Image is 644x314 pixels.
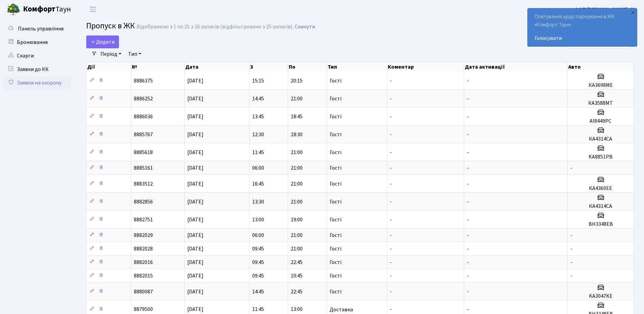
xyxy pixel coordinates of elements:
span: 21:00 [291,245,303,252]
th: Тип [327,62,387,72]
span: 8886036 [134,113,153,120]
span: - [467,131,469,138]
span: [DATE] [187,131,204,138]
span: - [570,164,572,172]
span: Таун [23,4,71,15]
b: ФОП [PERSON_NAME]. Н. [574,6,636,13]
span: 09:45 [252,259,264,266]
span: 21:00 [291,198,303,206]
span: 06:00 [252,164,264,172]
th: Дата [185,62,249,72]
a: Тип [125,48,144,60]
span: 21:00 [291,232,303,239]
span: 8883512 [134,180,153,188]
span: 8882028 [134,245,153,252]
span: Гості [330,165,341,171]
span: - [390,216,392,223]
span: 21:00 [291,149,303,156]
span: - [467,95,469,102]
span: Гості [330,273,341,279]
span: - [570,259,572,266]
span: 16:45 [252,180,264,188]
span: 8885767 [134,131,153,138]
h5: KA3047KE [570,293,631,299]
span: 8882751 [134,216,153,223]
span: 13:00 [252,216,264,223]
span: 09:45 [252,272,264,280]
span: 09:45 [252,245,264,252]
a: Період [98,48,124,60]
span: - [390,259,392,266]
span: Гості [330,132,341,137]
span: 13:45 [252,113,264,120]
span: - [570,272,572,280]
h5: ВН3348ЕВ [570,221,631,227]
span: - [467,259,469,266]
span: 12:30 [252,131,264,138]
span: 8882016 [134,259,153,266]
span: 18:30 [291,131,303,138]
h5: КА4314СА [570,203,631,210]
span: Гості [330,260,341,265]
a: Панель управління [3,22,71,35]
th: По [288,62,327,72]
span: 13:30 [252,198,264,206]
a: Скинути [295,24,315,30]
span: - [390,149,392,156]
span: 22:45 [291,288,303,295]
span: - [467,180,469,188]
span: 8880087 [134,288,153,295]
a: Бронювання [3,35,71,49]
span: 06:00 [252,232,264,239]
span: - [390,306,392,313]
span: 21:00 [291,180,303,188]
span: Гості [330,217,341,222]
span: - [467,272,469,280]
span: Гості [330,199,341,204]
span: Гості [330,181,341,187]
span: 14:45 [252,95,264,102]
span: - [390,113,392,120]
span: 8885161 [134,164,153,172]
span: 20:15 [291,77,303,84]
span: Гості [330,96,341,101]
h5: КА3698МЕ [570,82,631,89]
h5: КА3588МТ [570,100,631,106]
div: × [629,9,636,16]
span: - [467,198,469,206]
span: 8886375 [134,77,153,84]
span: 8882856 [134,198,153,206]
a: Скарги [3,49,71,63]
th: Дії [87,62,131,72]
span: Гості [330,78,341,83]
span: 8882029 [134,232,153,239]
span: 11:45 [252,149,264,156]
span: - [390,272,392,280]
span: [DATE] [187,306,204,313]
span: - [467,113,469,120]
span: 8882015 [134,272,153,280]
span: Гості [330,150,341,155]
h5: АІ8449РС [570,118,631,124]
th: З [249,62,288,72]
span: [DATE] [187,164,204,172]
a: Додати [86,35,119,48]
a: Заявки до КК [3,63,71,76]
div: Опитування щодо паркування в ЖК «Комфорт Таун» [528,8,637,46]
span: - [390,232,392,239]
span: 15:15 [252,77,264,84]
span: - [467,232,469,239]
h5: КА4314СА [570,136,631,142]
span: 10:45 [291,272,303,280]
span: Пропуск в ЖК [86,20,135,32]
span: - [390,164,392,172]
span: 8885618 [134,149,153,156]
th: Авто [568,62,634,72]
span: - [390,95,392,102]
span: - [390,198,392,206]
span: [DATE] [187,113,204,120]
div: Відображено з 1 по 25 з 26 записів (відфільтровано з 25 записів). [137,24,293,30]
a: Заявки на охорону [3,76,71,90]
a: Голосувати [534,34,630,42]
span: - [390,180,392,188]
